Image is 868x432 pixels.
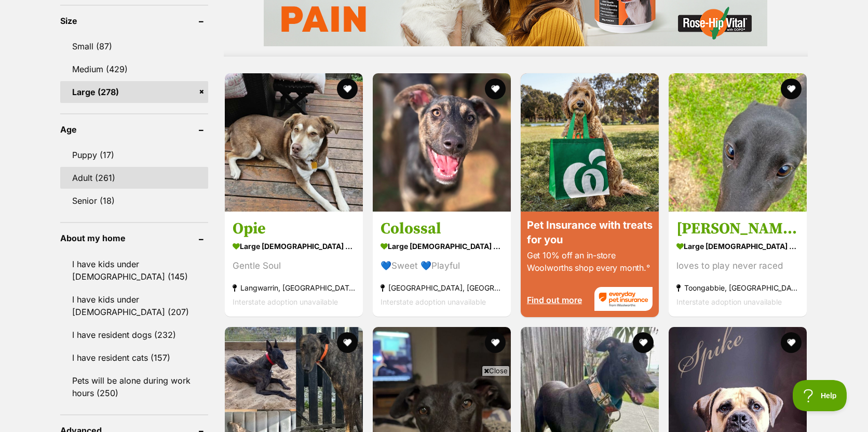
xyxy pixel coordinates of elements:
[233,259,355,273] div: Gentle Soul
[233,298,338,307] span: Interstate adoption unavailable
[60,233,208,243] header: About my home
[793,380,847,411] iframe: Help Scout Beacon - Open
[60,35,208,57] a: Small (87)
[60,324,208,346] a: I have resident dogs (232)
[669,73,807,212] img: Brett - never raced - Greyhound Dog
[781,78,802,99] button: favourite
[485,78,506,99] button: favourite
[337,78,358,99] button: favourite
[60,81,208,103] a: Large (278)
[60,190,208,212] a: Senior (18)
[381,259,503,273] div: 💙Sweet 💙Playful
[381,298,486,307] span: Interstate adoption unavailable
[60,125,208,134] header: Age
[381,281,503,295] strong: [GEOGRAPHIC_DATA], [GEOGRAPHIC_DATA]
[60,253,208,287] a: I have kids under [DEMOGRAPHIC_DATA] (145)
[373,212,511,317] a: Colossal large [DEMOGRAPHIC_DATA] Dog 💙Sweet 💙Playful [GEOGRAPHIC_DATA], [GEOGRAPHIC_DATA] Inters...
[781,332,802,353] button: favourite
[676,259,799,273] div: loves to play never raced
[381,239,503,254] strong: large [DEMOGRAPHIC_DATA] Dog
[60,58,208,80] a: Medium (429)
[669,212,807,317] a: [PERSON_NAME] - never raced large [DEMOGRAPHIC_DATA] Dog loves to play never raced Toongabbie, [G...
[233,239,355,254] strong: large [DEMOGRAPHIC_DATA] Dog
[676,239,799,254] strong: large [DEMOGRAPHIC_DATA] Dog
[60,167,208,189] a: Adult (261)
[225,212,363,317] a: Opie large [DEMOGRAPHIC_DATA] Dog Gentle Soul Langwarrin, [GEOGRAPHIC_DATA] Interstate adoption u...
[485,332,506,353] button: favourite
[482,365,510,376] span: Close
[60,370,208,404] a: Pets will be alone during work hours (250)
[337,332,358,353] button: favourite
[60,347,208,369] a: I have resident cats (157)
[60,289,208,323] a: I have kids under [DEMOGRAPHIC_DATA] (207)
[245,380,623,427] iframe: Advertisement
[60,16,208,25] header: Size
[60,144,208,166] a: Puppy (17)
[373,73,511,212] img: Colossal - Australian Kelpie x Staghound Dog
[225,73,363,212] img: Opie - Labrador Retriever x Siberian Husky Dog
[676,281,799,295] strong: Toongabbie, [GEOGRAPHIC_DATA]
[381,219,503,239] h3: Colossal
[676,219,799,239] h3: [PERSON_NAME] - never raced
[676,298,782,307] span: Interstate adoption unavailable
[233,281,355,295] strong: Langwarrin, [GEOGRAPHIC_DATA]
[633,332,654,353] button: favourite
[233,219,355,239] h3: Opie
